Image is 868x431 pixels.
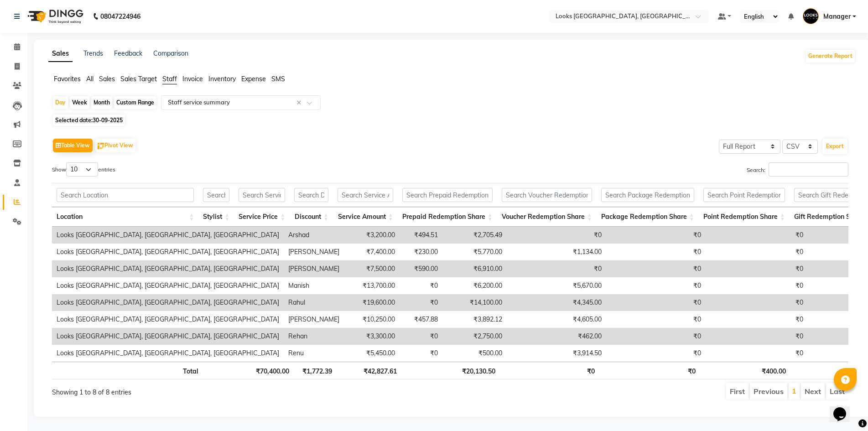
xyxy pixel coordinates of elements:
[597,207,699,227] th: Package Redemption Share: activate to sort column ascending
[338,188,393,202] input: Search Service Amount
[344,277,400,294] td: ₹13,700.00
[442,244,507,260] td: ₹5,770.00
[344,294,400,311] td: ₹19,600.00
[344,311,400,328] td: ₹10,250.00
[284,277,344,294] td: Manish
[344,328,400,345] td: ₹3,300.00
[238,362,293,379] th: ₹70,400.00
[402,188,493,202] input: Search Prepaid Redemption Share
[606,227,706,244] td: ₹0
[507,260,606,277] td: ₹0
[601,188,694,202] input: Search Package Redemption Share
[703,188,785,202] input: Search Point Redemption Share
[53,139,93,152] button: Table View
[497,207,597,227] th: Voucher Redemption Share: activate to sort column ascending
[606,277,706,294] td: ₹0
[822,139,847,154] button: Export
[52,260,284,277] td: Looks [GEOGRAPHIC_DATA], [GEOGRAPHIC_DATA], [GEOGRAPHIC_DATA]
[153,49,188,57] a: Comparison
[502,188,592,202] input: Search Voucher Redemption Share
[234,207,290,227] th: Service Price: activate to sort column ascending
[507,294,606,311] td: ₹4,345.00
[442,328,507,345] td: ₹2,750.00
[93,117,123,124] span: 30-09-2025
[606,244,706,260] td: ₹0
[23,4,86,29] img: logo
[70,96,89,109] div: Week
[52,294,284,311] td: Looks [GEOGRAPHIC_DATA], [GEOGRAPHIC_DATA], [GEOGRAPHIC_DATA]
[203,188,229,202] input: Search Stylist
[803,8,819,24] img: Manager
[706,244,808,260] td: ₹0
[599,362,700,379] th: ₹0
[271,75,285,83] span: SMS
[706,311,808,328] td: ₹0
[52,162,115,177] label: Show entries
[100,4,140,29] b: 08047224946
[294,362,337,379] th: ₹1,772.39
[162,75,177,83] span: Staff
[401,362,499,379] th: ₹20,130.50
[699,207,790,227] th: Point Redemption Share: activate to sort column ascending
[83,49,103,57] a: Trends
[284,260,344,277] td: [PERSON_NAME]
[606,311,706,328] td: ₹0
[98,143,104,150] img: pivot.png
[442,277,507,294] td: ₹6,200.00
[700,362,790,379] th: ₹400.00
[507,227,606,244] td: ₹0
[52,311,284,328] td: Looks [GEOGRAPHIC_DATA], [GEOGRAPHIC_DATA], [GEOGRAPHIC_DATA]
[606,260,706,277] td: ₹0
[57,188,194,202] input: Search Location
[344,227,400,244] td: ₹3,200.00
[442,345,507,362] td: ₹500.00
[284,328,344,345] td: Rehan
[792,386,796,395] a: 1
[507,311,606,328] td: ₹4,605.00
[606,345,706,362] td: ₹0
[400,260,442,277] td: ₹590.00
[296,98,304,108] span: Clear all
[294,188,328,202] input: Search Discount
[442,227,507,244] td: ₹2,705.49
[344,345,400,362] td: ₹5,450.00
[52,227,284,244] td: Looks [GEOGRAPHIC_DATA], [GEOGRAPHIC_DATA], [GEOGRAPHIC_DATA]
[52,382,376,397] div: Showing 1 to 8 of 8 entries
[239,188,285,202] input: Search Service Price
[706,277,808,294] td: ₹0
[284,244,344,260] td: [PERSON_NAME]
[284,311,344,328] td: [PERSON_NAME]
[400,244,442,260] td: ₹230.00
[823,12,851,21] span: Manager
[53,96,68,109] div: Day
[507,345,606,362] td: ₹3,914.50
[706,345,808,362] td: ₹0
[400,227,442,244] td: ₹494.51
[400,311,442,328] td: ₹457.88
[54,75,81,83] span: Favorites
[120,75,157,83] span: Sales Target
[706,294,808,311] td: ₹0
[52,244,284,260] td: Looks [GEOGRAPHIC_DATA], [GEOGRAPHIC_DATA], [GEOGRAPHIC_DATA]
[66,162,98,177] select: Showentries
[53,114,125,126] span: Selected date:
[95,139,135,152] button: Pivot View
[241,75,266,83] span: Expense
[99,75,115,83] span: Sales
[114,49,142,57] a: Feedback
[52,207,198,227] th: Location: activate to sort column ascending
[500,362,599,379] th: ₹0
[290,207,333,227] th: Discount: activate to sort column ascending
[333,207,398,227] th: Service Amount: activate to sort column ascending
[507,277,606,294] td: ₹5,670.00
[52,277,284,294] td: Looks [GEOGRAPHIC_DATA], [GEOGRAPHIC_DATA], [GEOGRAPHIC_DATA]
[208,75,236,83] span: Inventory
[337,362,401,379] th: ₹42,827.61
[398,207,497,227] th: Prepaid Redemption Share: activate to sort column ascending
[400,345,442,362] td: ₹0
[830,395,859,422] iframe: chat widget
[442,294,507,311] td: ₹14,100.00
[344,260,400,277] td: ₹7,500.00
[769,162,848,177] input: Search:
[48,46,73,62] a: Sales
